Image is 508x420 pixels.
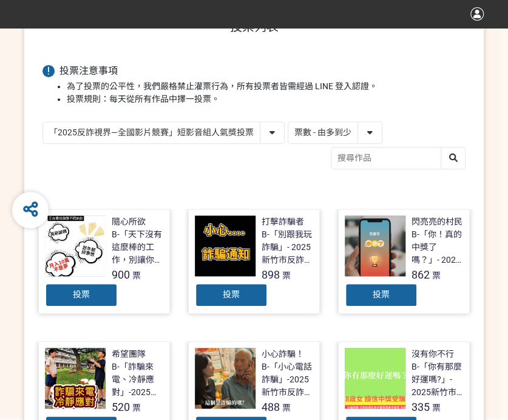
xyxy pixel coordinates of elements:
span: 票 [132,271,141,280]
span: 票 [282,403,291,413]
span: 488 [262,401,280,413]
span: 898 [262,268,280,281]
div: B-「天下沒有這麼棒的工作，別讓你的求職夢變成惡夢！」- 2025新竹市反詐視界影片徵件 [112,228,163,266]
div: 隨心所欲 [112,215,146,228]
span: 投票 [73,290,90,299]
div: B-「你有那麼好運嗎?」- 2025新竹市反詐視界影片徵件 [411,361,463,399]
li: 投票規則：每天從所有作品中擇一投票。 [67,93,466,106]
a: 閃亮亮的村民B-「你！真的中獎了嗎？」- 2025新竹市反詐視界影片徵件862票投票 [338,209,470,314]
input: 搜尋作品 [331,147,465,169]
div: 沒有你不行 [411,348,454,361]
div: B-「詐騙來電、冷靜應對」-2025新竹市反詐視界影片徵件 [112,361,163,399]
span: 投票 [373,290,390,299]
span: 票 [432,271,441,280]
div: B-「你！真的中獎了嗎？」- 2025新竹市反詐視界影片徵件 [411,228,463,266]
span: 520 [112,401,130,413]
a: 隨心所欲B-「天下沒有這麼棒的工作，別讓你的求職夢變成惡夢！」- 2025新竹市反詐視界影片徵件900票投票 [38,209,170,314]
span: 862 [411,268,430,281]
div: 閃亮亮的村民 [411,215,462,228]
div: B-「別跟我玩詐騙」- 2025新竹市反詐視界影片徵件 [262,228,313,266]
div: B-「小心電話詐騙」-2025新竹市反詐視界影片徵件 [262,361,313,399]
a: 打擊詐騙者B-「別跟我玩詐騙」- 2025新竹市反詐視界影片徵件898票投票 [188,209,320,314]
span: 335 [411,401,430,413]
div: 希望團隊 [112,348,146,361]
span: 投票注意事項 [59,65,118,76]
span: 票 [432,403,441,413]
div: 打擊詐騙者 [262,215,304,228]
div: 小心詐騙！ [262,348,304,361]
span: 票 [132,403,141,413]
span: 票 [282,271,291,280]
li: 為了投票的公平性，我們嚴格禁止灌票行為，所有投票者皆需經過 LINE 登入認證。 [67,80,466,93]
span: 投票 [223,290,240,299]
span: 900 [112,268,130,281]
